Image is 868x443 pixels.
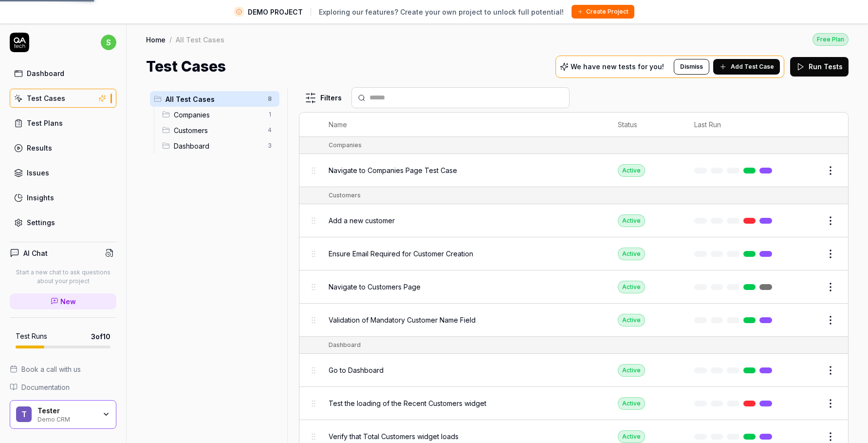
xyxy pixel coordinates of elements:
[264,140,276,152] span: 3
[329,191,361,200] div: Customers
[618,430,645,443] div: Active
[618,248,645,260] div: Active
[329,398,486,408] span: Test the loading of the Recent Customers widget
[158,138,279,154] div: Drag to reorderDashboard3
[572,5,634,19] button: Create Project
[329,315,476,325] span: Validation of Mandatory Customer Name Field
[10,364,116,374] a: Book a call with us
[329,249,473,259] span: Ensure Email Required for Customer Creation
[299,88,348,108] button: Filters
[264,124,276,136] span: 4
[101,33,116,52] button: s
[21,364,81,374] span: Book a call with us
[299,154,848,187] tr: Navigate to Companies Page Test CaseActive
[618,314,645,327] div: Active
[91,331,111,342] span: 3 of 10
[27,68,64,78] div: Dashboard
[713,59,780,75] button: Add Test Case
[299,237,848,270] tr: Ensure Email Required for Customer CreationActive
[166,94,262,104] span: All Test Cases
[329,341,361,349] div: Dashboard
[329,282,421,292] span: Navigate to Customers Page
[248,7,303,17] span: DEMO PROJECT
[684,113,786,137] th: Last Run
[37,415,96,423] div: Demo CRM
[10,89,116,108] a: Test Cases
[16,332,47,341] h5: Test Runs
[674,59,709,75] button: Dismiss
[319,113,608,137] th: Name
[27,93,65,103] div: Test Cases
[790,57,849,77] button: Run Tests
[146,56,226,77] h1: Test Cases
[10,268,116,286] p: Start a new chat to ask questions about your project
[169,35,172,44] div: /
[27,217,55,228] div: Settings
[618,397,645,410] div: Active
[21,382,70,392] span: Documentation
[264,109,276,120] span: 1
[174,110,262,120] span: Companies
[27,193,54,203] div: Insights
[174,125,262,135] span: Customers
[731,62,774,71] span: Add Test Case
[10,400,116,429] button: TTesterDemo CRM
[174,141,262,151] span: Dashboard
[27,168,49,178] div: Issues
[37,406,96,415] div: Tester
[329,215,395,226] span: Add a new customer
[146,35,166,44] a: Home
[158,107,279,122] div: Drag to reorderCompanies1
[299,304,848,337] tr: Validation of Mandatory Customer Name FieldActive
[618,281,645,293] div: Active
[158,122,279,138] div: Drag to reorderCustomers4
[299,204,848,237] tr: Add a new customerActive
[10,382,116,392] a: Documentation
[60,296,76,307] span: New
[319,7,564,17] span: Exploring our features? Create your own project to unlock full potential!
[27,118,63,128] div: Test Plans
[10,138,116,157] a: Results
[618,364,645,377] div: Active
[176,35,224,44] div: All Test Cases
[299,387,848,420] tr: Test the loading of the Recent Customers widgetActive
[10,64,116,83] a: Dashboard
[571,63,664,70] p: We have new tests for you!
[10,114,116,133] a: Test Plans
[299,270,848,304] tr: Navigate to Customers PageActive
[264,93,276,105] span: 8
[329,431,459,442] span: Verify that Total Customers widget loads
[618,164,645,177] div: Active
[101,35,116,50] span: s
[10,163,116,182] a: Issues
[23,248,48,258] h4: AI Chat
[329,365,384,375] span: Go to Dashboard
[27,143,52,153] div: Results
[813,33,849,46] button: Free Plan
[329,141,362,150] div: Companies
[16,406,32,422] span: T
[608,113,684,137] th: Status
[10,188,116,207] a: Insights
[329,165,457,175] span: Navigate to Companies Page Test Case
[10,213,116,232] a: Settings
[10,293,116,309] a: New
[618,214,645,227] div: Active
[299,354,848,387] tr: Go to DashboardActive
